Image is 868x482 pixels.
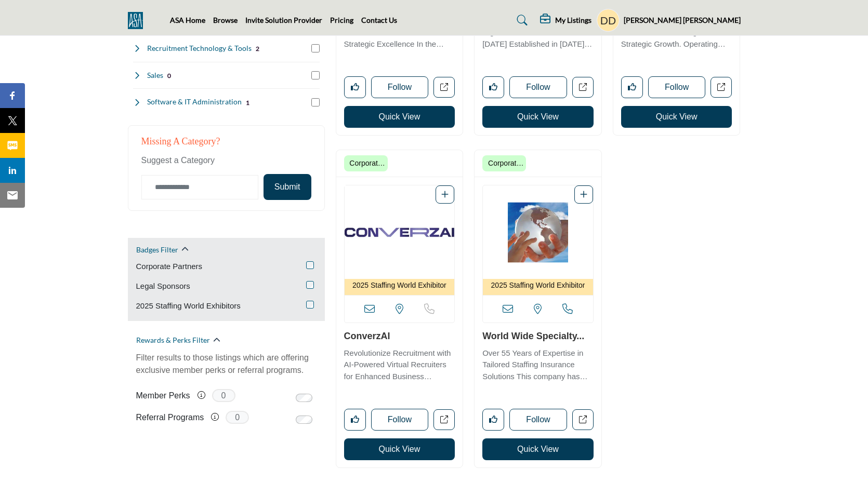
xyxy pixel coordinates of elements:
[330,16,353,24] a: Pricing
[311,98,320,106] input: Select Software & IT Administration checkbox
[345,185,455,279] img: ConverzAI
[344,409,366,431] button: Like listing
[483,185,593,279] img: World Wide Specialty, A Division of Philadelphia Insurance Companies
[344,331,390,341] a: ConverzAI
[306,261,314,269] input: Corporate Partners checkbox
[483,185,593,295] a: Open Listing in new tab
[245,16,322,24] a: Invite Solution Provider
[347,158,385,169] p: Corporate Partner
[482,76,504,98] button: Like listing
[128,12,148,29] img: Site Logo
[361,16,397,24] a: Contact Us
[226,411,249,424] span: 0
[433,77,455,98] a: Open advance-partners in new tab
[580,190,587,199] a: Add To List
[311,44,320,52] input: Select Recruitment Technology & Tools checkbox
[540,14,591,26] div: My Listings
[371,409,429,431] button: Follow
[344,106,455,128] button: Quick View
[147,43,252,53] h4: Recruitment Technology & Tools: Software platforms and digital tools to streamline recruitment an...
[306,281,314,289] input: Legal Sponsors checkbox
[311,71,320,79] input: Select Sales checkbox
[136,386,190,405] label: Member Perks
[141,136,311,155] h2: Missing a Category?
[509,409,567,431] button: Follow
[136,335,210,345] h2: Rewards & Perks Filter
[572,409,594,431] a: Open world-wide-specialty-a-division-of-philadelphia-insurance-companies in new tab
[344,331,455,342] h3: ConverzAI
[509,76,567,98] button: Follow
[147,97,242,107] h4: Software & IT Administration: Software solutions and IT management services designed for staffing...
[212,389,235,402] span: 0
[555,16,591,25] h5: My Listings
[485,158,523,169] p: Corporate Partner
[345,185,455,295] a: Open Listing in new tab
[306,301,314,309] input: 2025 Staffing World Exhibitors checkbox
[296,416,312,424] input: Switch to Referral Programs
[482,331,584,341] a: World Wide Specialty...
[482,347,594,383] p: Over 55 Years of Expertise in Tailored Staffing Insurance Solutions This company has been a guidi...
[352,280,446,291] p: 2025 Staffing World Exhibitor
[136,352,317,377] p: Filter results to those listings which are offering exclusive member perks or referral programs.
[344,76,366,98] button: Like listing
[296,394,312,402] input: Switch to Member Perks
[147,70,163,81] h4: Sales: Sales training, lead generation, and customer relationship management solutions for staffi...
[167,71,171,80] div: 0 Results For Sales
[482,438,594,460] button: Quick View
[213,16,238,24] a: Browse
[344,438,455,460] button: Quick View
[136,261,203,273] label: Corporate Partners
[264,174,311,200] button: Submit
[167,72,171,79] b: 0
[572,77,594,98] a: Open benefits-in-a-card in new tab
[141,156,215,165] span: Suggest a Category
[256,45,259,52] b: 2
[711,77,732,98] a: Open clearlyrated in new tab
[482,106,594,128] button: Quick View
[136,300,241,312] label: 2025 Staffing World Exhibitors
[624,15,741,25] h5: [PERSON_NAME] [PERSON_NAME]
[507,12,534,29] a: Search
[141,175,258,199] input: Category Name
[170,16,205,24] a: ASA Home
[491,280,585,291] p: 2025 Staffing World Exhibitor
[136,408,204,426] label: Referral Programs
[441,190,449,199] a: Add To List
[256,44,259,53] div: 2 Results For Recruitment Technology & Tools
[371,76,429,98] button: Follow
[597,9,620,32] button: Show hide supplier dropdown
[482,345,594,383] a: Over 55 Years of Expertise in Tailored Staffing Insurance Solutions This company has been a guidi...
[648,76,706,98] button: Follow
[344,345,455,383] a: Revolutionize Recruitment with AI-Powered Virtual Recruiters for Enhanced Business Success. The c...
[621,106,732,128] button: Quick View
[482,409,504,431] button: Like listing
[344,347,455,383] p: Revolutionize Recruitment with AI-Powered Virtual Recruiters for Enhanced Business Success. The c...
[482,331,594,342] h3: World Wide Specialty, A Division of Philadelphia Insurance Companies
[246,99,249,106] b: 1
[433,409,455,431] a: Open converzai in new tab
[136,280,190,292] label: Legal Sponsors
[621,76,643,98] button: Like listing
[246,98,249,107] div: 1 Results For Software & IT Administration
[136,245,178,255] h2: Badges Filter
